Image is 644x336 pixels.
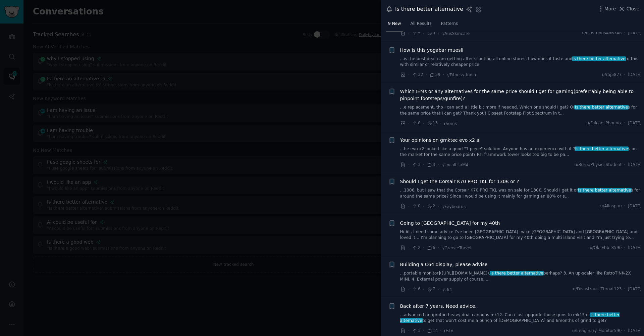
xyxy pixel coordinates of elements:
[578,188,632,193] span: Is there better alternative
[441,31,470,36] span: r/AusSkincare
[441,163,469,167] span: r/LocalLLaMA
[408,71,410,78] span: ·
[572,56,626,61] span: Is there better alternative
[408,161,410,168] span: ·
[441,204,466,209] span: r/keyboards
[624,72,626,78] span: ·
[408,30,410,37] span: ·
[490,271,544,276] span: Is there better alternative
[444,121,457,126] span: r/iems
[586,120,622,126] span: u/Falcon_Phoenix
[440,327,441,334] span: ·
[604,5,616,12] span: More
[624,30,626,36] span: ·
[624,328,626,334] span: ·
[438,203,439,210] span: ·
[400,146,642,158] a: ...he evo x2 looked like a good "1 piece" solution. Anyone has an experience with it ?Is there be...
[427,203,435,209] span: 2
[400,303,477,310] a: Back after 7 years. Need advice.
[597,5,616,12] button: More
[412,72,423,78] span: 32
[624,162,626,168] span: ·
[400,104,642,116] a: ...e replacement, tho I can add a little bit more if needed. Which one should I get? OrIs there b...
[574,162,622,168] span: u/BoredPhysicsStudent
[439,18,460,32] a: Patterns
[388,21,401,27] span: 9 New
[400,47,464,54] a: How is this yogabar muesli
[575,146,629,151] span: Is there better alternative
[447,73,476,77] span: r/Fitness_India
[412,120,420,126] span: 0
[400,270,642,282] a: ...portable monitor]([URL][DOMAIN_NAME]).Is there better alternativeperhaps? 3. An up-scaler like...
[427,286,435,292] span: 7
[628,30,642,36] span: [DATE]
[440,120,441,127] span: ·
[412,162,420,168] span: 3
[426,71,427,78] span: ·
[408,120,410,127] span: ·
[386,18,403,32] a: 9 New
[408,327,410,334] span: ·
[423,30,424,37] span: ·
[410,21,431,27] span: All Results
[427,30,435,36] span: 9
[423,161,424,168] span: ·
[408,244,410,251] span: ·
[412,30,420,36] span: 5
[628,72,642,78] span: [DATE]
[628,328,642,334] span: [DATE]
[624,203,626,209] span: ·
[400,261,488,268] a: Building a C64 display, please advise
[408,18,434,32] a: All Results
[400,137,481,144] a: Your opinions on gmktec evo x2 ai
[400,312,642,324] a: ...advanced antiproton heavy dual cannons mk12. Can i just upgrade those guns to mk15 orIs there ...
[412,245,420,251] span: 2
[427,328,438,334] span: 14
[412,286,420,292] span: 6
[444,329,453,333] span: r/sto
[438,244,439,251] span: ·
[627,5,639,12] span: Close
[400,187,642,199] a: ...100€, but I saw that the Corsair K70 PRO TKL was on sale for 130€, Should I get it orIs there ...
[423,327,424,334] span: ·
[582,30,622,36] span: u/IllustriousAd6748
[443,71,444,78] span: ·
[429,72,440,78] span: 59
[438,286,439,293] span: ·
[427,120,438,126] span: 13
[400,56,642,68] a: ...is the best deal i am getting after scouting all online stores, how does it taste andIs there ...
[427,162,435,168] span: 4
[573,286,622,292] span: u/Disastrous_Throat123
[628,245,642,251] span: [DATE]
[628,162,642,168] span: [DATE]
[423,244,424,251] span: ·
[441,287,452,292] span: r/c64
[400,88,642,102] a: Which IEMs or any alternatives for the same price should I get for gaming(preferrably being able ...
[628,286,642,292] span: [DATE]
[423,203,424,210] span: ·
[441,246,471,250] span: r/GreeceTravel
[412,328,420,334] span: 3
[423,120,424,127] span: ·
[628,120,642,126] span: [DATE]
[438,30,439,37] span: ·
[624,286,626,292] span: ·
[624,120,626,126] span: ·
[628,203,642,209] span: [DATE]
[400,220,500,227] span: Going to [GEOGRAPHIC_DATA] for my 40th
[400,229,642,241] a: Hi All, I need some advice I’ve been [GEOGRAPHIC_DATA] twice [GEOGRAPHIC_DATA] and [GEOGRAPHIC_DA...
[574,105,628,110] span: Is there better alternative
[423,286,424,293] span: ·
[400,178,519,185] a: Should I get the Corsair K70 PRO TKL for 130€ or ?
[572,328,622,334] span: u/Imaginary-Monitor590
[624,245,626,251] span: ·
[602,72,622,78] span: u/raj5877
[600,203,622,209] span: u/Allaspuu
[618,5,639,12] button: Close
